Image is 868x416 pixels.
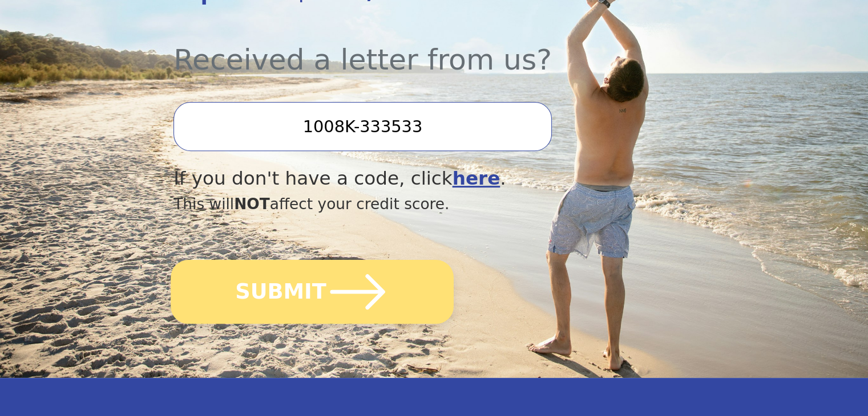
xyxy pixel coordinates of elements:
span: NOT [234,195,270,213]
div: This will affect your credit score. [173,193,616,215]
button: SUBMIT [171,260,454,324]
a: here [453,168,500,189]
div: Received a letter from us? [173,13,616,81]
div: If you don't have a code, click . [173,165,616,193]
input: Enter your Offer Code: [173,102,551,151]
